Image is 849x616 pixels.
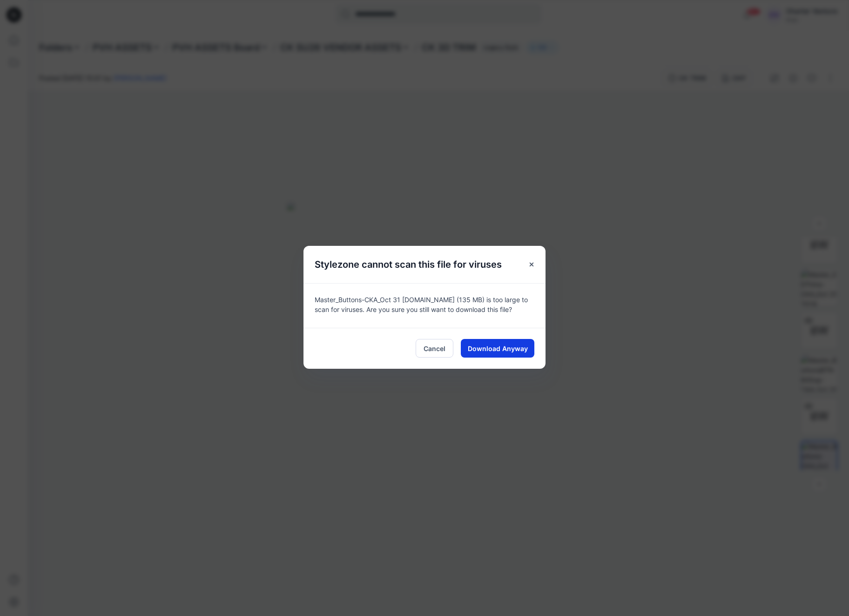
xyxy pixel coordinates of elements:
[303,246,513,283] h5: Stylezone cannot scan this file for viruses
[461,339,534,358] button: Download Anyway
[424,344,445,353] span: Cancel
[523,256,540,273] button: Close
[416,339,453,358] button: Cancel
[303,283,546,328] div: Master_Buttons-CKA_Oct 31 [DOMAIN_NAME] (135 MB) is too large to scan for viruses. Are you sure y...
[468,344,528,353] span: Download Anyway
